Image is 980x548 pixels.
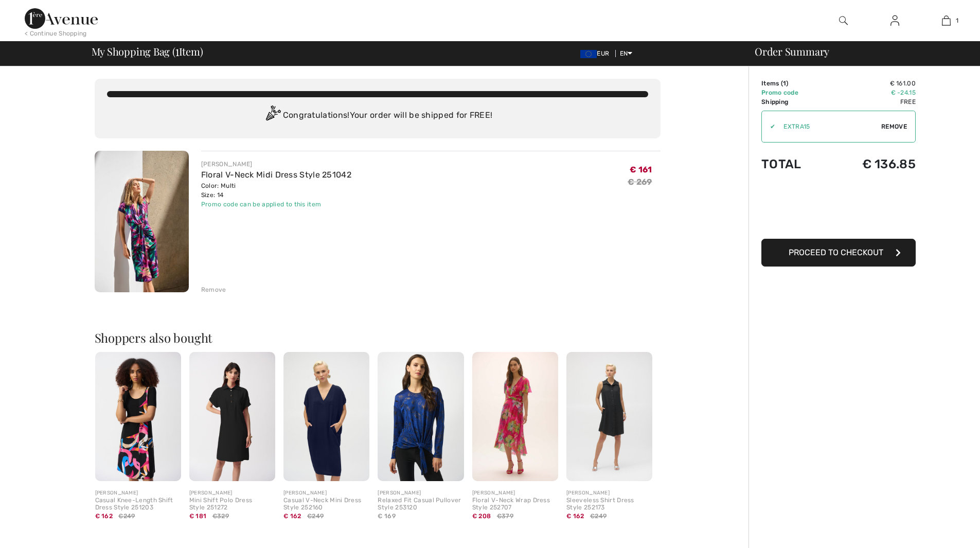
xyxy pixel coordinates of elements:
span: Proceed to Checkout [789,248,883,257]
img: Sleeveless Shirt Dress Style 252173 [566,352,652,481]
div: Promo code can be applied to this item [201,200,351,209]
span: 1 [956,16,958,25]
a: 1 [921,14,971,27]
div: < Continue Shopping [25,29,87,38]
span: 1 [783,80,786,87]
span: € 169 [378,512,396,520]
td: Items ( ) [761,79,827,88]
div: [PERSON_NAME] [201,160,351,169]
img: My Info [890,14,899,27]
span: €329 [212,511,229,521]
td: € 136.85 [827,147,916,182]
div: Order Summary [742,46,974,57]
div: Relaxed Fit Casual Pullover Style 253120 [378,497,464,511]
img: Floral V-Neck Midi Dress Style 251042 [95,151,189,292]
td: € -24.15 [827,88,916,97]
span: My Shopping Bag ( Item) [92,46,203,57]
span: €379 [497,511,513,521]
button: Proceed to Checkout [761,239,916,267]
span: € 161 [630,165,652,174]
span: EN [620,50,633,57]
div: Congratulations! Your order will be shipped for FREE! [107,105,648,126]
div: Color: Multi Size: 14 [201,181,351,200]
span: €249 [590,511,607,521]
span: € 208 [472,512,491,520]
div: [PERSON_NAME] [283,489,369,497]
span: € 181 [189,512,207,520]
span: €249 [118,511,135,521]
img: Floral V-Neck Wrap Dress Style 252707 [472,352,558,481]
span: €249 [307,511,324,521]
img: 1ère Avenue [25,8,98,29]
input: Promo code [775,111,881,142]
div: Sleeveless Shirt Dress Style 252173 [566,497,652,511]
div: Mini Shift Polo Dress Style 251272 [189,497,275,511]
img: Casual V-Neck Mini Dress Style 252160 [283,352,369,481]
div: [PERSON_NAME] [378,489,464,497]
s: € 269 [628,177,652,187]
h2: Shoppers also bought [95,331,661,344]
img: My Bag [942,14,951,27]
img: search the website [839,14,848,27]
span: Remove [881,122,907,131]
td: € 161.00 [827,79,916,88]
div: [PERSON_NAME] [95,489,181,497]
img: Mini Shift Polo Dress Style 251272 [189,352,275,481]
iframe: PayPal [761,182,916,235]
td: Promo code [761,88,827,97]
a: Sign In [882,14,907,27]
img: Casual Knee-Length Shift Dress Style 251203 [95,352,181,481]
div: Floral V-Neck Wrap Dress Style 252707 [472,497,558,511]
img: Euro [580,50,597,58]
span: EUR [580,50,613,57]
span: € 162 [95,512,113,520]
div: Remove [201,285,226,294]
td: Total [761,147,827,182]
div: ✔ [762,122,775,131]
img: Congratulation2.svg [262,105,283,126]
td: Shipping [761,97,827,107]
div: [PERSON_NAME] [189,489,275,497]
span: 1 [175,44,179,57]
span: € 162 [566,512,584,520]
div: [PERSON_NAME] [566,489,652,497]
div: Casual V-Neck Mini Dress Style 252160 [283,497,369,511]
a: Floral V-Neck Midi Dress Style 251042 [201,170,351,180]
div: [PERSON_NAME] [472,489,558,497]
div: Casual Knee-Length Shift Dress Style 251203 [95,497,181,511]
td: Free [827,97,916,107]
span: € 162 [283,512,301,520]
img: Relaxed Fit Casual Pullover Style 253120 [378,352,464,481]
